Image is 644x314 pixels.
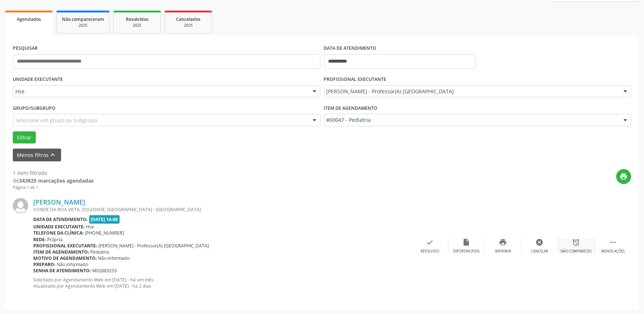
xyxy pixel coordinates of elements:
[15,116,97,124] span: Selecione um grupo ou subgrupo
[86,224,94,230] span: Hse
[33,206,412,213] div: CONDE DA BOA VISTA, SOLEDADE, [GEOGRAPHIC_DATA] - [GEOGRAPHIC_DATA]
[453,249,480,254] div: Exportar (PDF)
[324,43,377,54] label: DATA DE ATENDIMENTO
[327,116,617,124] span: #00047 - Pediatria
[170,23,207,28] div: 2025
[327,88,617,95] span: [PERSON_NAME] - Professor(A) [GEOGRAPHIC_DATA]
[62,16,104,22] span: Não compareceram
[324,74,387,85] label: PROFISSIONAL EXECUTANTE
[495,249,511,254] div: Imprimir
[17,16,41,22] span: Agendados
[89,215,120,224] span: [DATE] 14:00
[531,249,548,254] div: Cancelar
[176,16,201,22] span: Cancelados
[13,74,63,85] label: UNIDADE EXECUTANTE
[93,268,117,274] span: M02883253
[324,102,378,114] label: Item de agendamento
[572,238,580,246] i: alarm_off
[33,198,85,206] a: [PERSON_NAME]
[49,151,57,159] i: keyboard_arrow_up
[426,238,434,246] i: check
[15,88,305,95] span: Hse
[98,255,130,261] span: Não informado
[13,131,36,144] button: Filtrar
[91,249,109,255] span: Pediatria
[33,230,84,236] b: Telefone da clínica:
[19,177,94,184] strong: 343825 marcações agendadas
[13,177,94,184] div: de
[33,243,97,249] b: Profissional executante:
[33,261,56,268] b: Preparo:
[13,149,61,161] button: Menos filtroskeyboard_arrow_up
[33,277,412,289] p: Solicitado por Agendamento Web em [DATE] - há um mês Atualizado por Agendamento Web em [DATE] - h...
[33,249,89,255] b: Item de agendamento:
[536,238,544,246] i: cancel
[57,261,88,268] span: Não informado
[13,198,28,213] img: img
[33,255,97,261] b: Motivo de agendamento:
[62,23,104,28] div: 2025
[33,236,46,243] b: Rede:
[33,268,91,274] b: Senha de atendimento:
[119,23,155,28] div: 2025
[561,249,592,254] div: Não compareceu
[126,16,148,22] span: Resolvidos
[85,230,124,236] span: [PHONE_NUMBER]
[13,43,38,54] label: PESQUISAR
[13,102,56,114] label: Grupo/Subgrupo
[13,169,94,177] div: 1 item filtrado
[601,249,625,254] div: Menos ações
[499,238,507,246] i: print
[13,184,94,191] div: Página 1 de 1
[421,249,439,254] div: Resolvido
[609,238,617,246] i: 
[33,216,88,223] b: Data de atendimento:
[33,224,85,230] b: Unidade executante:
[620,172,628,180] i: print
[463,238,471,246] i: insert_drive_file
[99,243,209,249] span: [PERSON_NAME] - Professor(A) [GEOGRAPHIC_DATA]
[48,236,63,243] span: Própria
[616,169,631,184] button: print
